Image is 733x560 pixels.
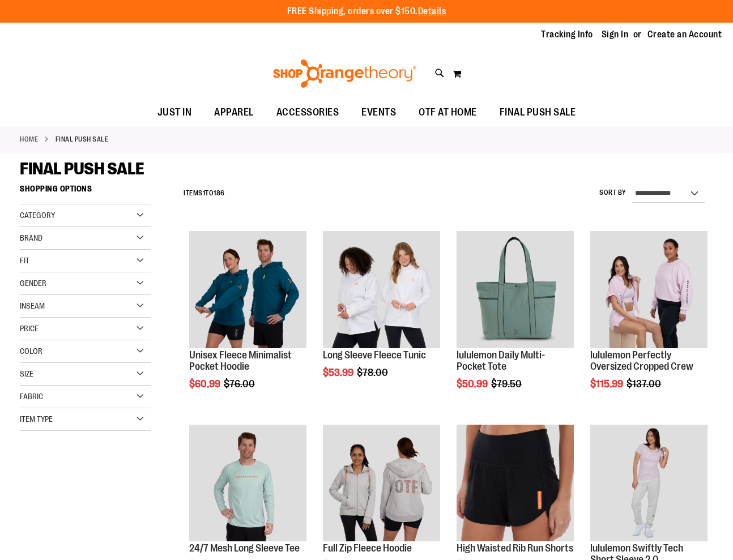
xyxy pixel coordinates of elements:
span: Brand [20,233,42,242]
a: lululemon Swiftly Tech Short Sleeve 2.0 [590,425,708,544]
span: $50.99 [457,378,489,390]
span: JUST IN [157,100,192,125]
a: lululemon Perfectly Oversized Cropped Crew [590,349,693,372]
a: Sign In [602,28,629,41]
span: $53.99 [323,367,355,378]
a: Main Image of 1457091 [323,425,440,544]
span: Size [20,369,33,378]
a: lululemon Daily Multi-Pocket Tote [457,349,545,372]
label: Sort By [599,188,627,198]
span: Inseam [20,301,45,310]
div: product [585,225,713,418]
span: $60.99 [189,378,222,390]
span: OTF AT HOME [419,100,477,125]
span: ACCESSORIES [276,100,339,125]
a: Unisex Fleece Minimalist Pocket Hoodie [189,349,292,372]
img: Main Image of 1457095 [189,425,306,542]
span: FINAL PUSH SALE [500,100,576,125]
a: FINAL PUSH SALE [488,100,587,125]
span: Gender [20,279,46,288]
a: lululemon Perfectly Oversized Cropped Crew [590,231,708,350]
span: $137.00 [627,378,663,390]
span: Category [20,211,55,220]
a: ACCESSORIES [265,100,351,126]
a: Unisex Fleece Minimalist Pocket Hoodie [189,231,306,350]
a: Main Image of 1457095 [189,425,306,544]
a: Full Zip Fleece Hoodie [323,542,412,554]
div: product [317,225,446,407]
span: EVENTS [361,100,396,125]
a: Tracking Info [541,28,593,41]
img: Shop Orangetheory [271,59,418,88]
a: Home [20,134,38,144]
img: Product image for Fleece Long Sleeve [323,231,440,348]
a: lululemon Daily Multi-Pocket Tote [457,231,574,350]
img: High Waisted Rib Run Shorts [457,425,574,542]
span: $115.99 [590,378,625,390]
h2: Items to [184,185,225,202]
img: lululemon Swiftly Tech Short Sleeve 2.0 [590,425,708,542]
span: $76.00 [224,378,257,390]
div: product [451,225,579,418]
img: Main Image of 1457091 [323,425,440,542]
span: Fabric [20,392,43,401]
a: JUST IN [146,100,203,126]
a: Product image for Fleece Long Sleeve [323,231,440,350]
a: High Waisted Rib Run Shorts [457,542,573,554]
strong: Shopping Options [20,179,151,204]
p: FREE Shipping, orders over $150. [287,5,446,18]
span: 1 [203,189,206,197]
span: $79.50 [491,378,523,390]
img: lululemon Perfectly Oversized Cropped Crew [590,231,708,348]
div: product [184,225,312,418]
a: High Waisted Rib Run Shorts [457,425,574,544]
span: Fit [20,256,29,265]
a: Details [418,6,446,16]
a: APPAREL [203,100,265,126]
span: Item Type [20,414,53,424]
span: FINAL PUSH SALE [20,159,144,178]
a: Create an Account [647,28,722,41]
a: Long Sleeve Fleece Tunic [323,349,426,361]
span: Price [20,324,39,333]
span: $78.00 [357,367,390,378]
a: EVENTS [350,100,407,126]
span: Color [20,347,42,356]
img: lululemon Daily Multi-Pocket Tote [457,231,574,348]
span: APPAREL [214,100,254,125]
strong: FINAL PUSH SALE [56,134,109,144]
img: Unisex Fleece Minimalist Pocket Hoodie [189,231,306,348]
a: OTF AT HOME [407,100,488,126]
a: 24/7 Mesh Long Sleeve Tee [189,542,300,554]
span: 186 [214,189,225,197]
